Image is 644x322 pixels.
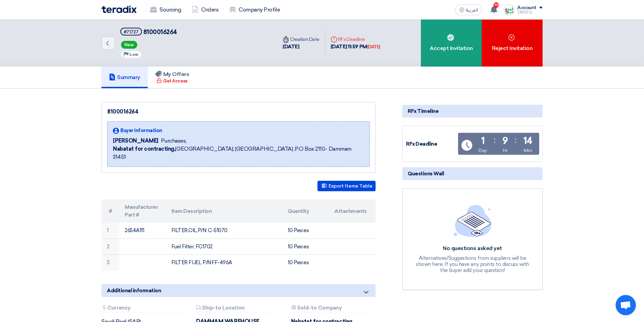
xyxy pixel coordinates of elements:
div: 9 [502,136,508,146]
td: 10 Pieces [282,239,329,255]
div: Hr [503,147,507,154]
div: #71727 [124,30,139,34]
span: 8100016264 [143,28,177,36]
th: Quantity [282,199,329,223]
div: 14 [523,136,532,146]
img: Teradix logo [101,5,137,13]
td: 3 [101,255,119,271]
div: Open chat [616,295,636,315]
div: : [494,134,496,146]
div: [DATE] [283,43,319,51]
a: Summary [101,67,148,88]
button: Export Items Table [317,181,376,191]
div: TAREEQ [517,10,543,14]
td: Fuel Filter, FC1702 [166,239,283,255]
div: Day [478,147,487,154]
a: Company Profile [224,2,285,17]
th: Attachments [329,199,376,223]
td: 2654A111 [119,223,166,239]
h5: 8100016264 [120,28,177,36]
th: Item Description [166,199,283,223]
span: [GEOGRAPHIC_DATA], [GEOGRAPHIC_DATA] ,P.O Box 2110- Dammam 31451 [113,145,364,161]
div: RFx Deadline [406,140,457,148]
div: Get Access [157,78,187,84]
div: RFx Deadline [331,36,380,43]
div: 1 [481,136,485,146]
a: Sourcing [145,2,186,17]
h5: My Offers [155,71,189,78]
button: العربية [455,4,482,15]
div: Ship-to Location [196,305,278,312]
div: : [515,134,517,146]
div: 8100016264 [107,108,370,116]
div: Sold-to Company [291,305,373,312]
div: Min [524,147,532,154]
img: empty_state_list.svg [454,205,492,237]
td: FILTER FUEL P/N:FF-496A [166,255,283,271]
div: Accept Invitation [421,20,482,67]
img: Screenshot___1727703618088.png [504,4,515,15]
div: Reject Invitation [482,20,543,67]
span: العربية [466,8,478,13]
div: Account [517,5,536,11]
span: New [121,41,137,49]
th: Manufacturer Part # [119,199,166,223]
td: 10 Pieces [282,255,329,271]
td: 2 [101,239,119,255]
div: [DATE] 11:59 PM [331,43,380,51]
td: 1 [101,223,119,239]
th: # [101,199,119,223]
span: Buyer Information [120,127,162,134]
div: Currency [101,305,183,312]
a: Orders [186,2,224,17]
span: Additional information [107,287,161,294]
div: [DATE] [367,44,380,50]
td: FILTER,OIL,P/N: C-51070 [166,223,283,239]
div: No questions asked yet [415,245,530,252]
a: My Offers Get Access [148,67,197,88]
span: [PERSON_NAME] [113,137,158,145]
span: Questions Wall [408,170,444,177]
div: Creation Date [283,36,319,43]
div: Alternatives/Suggestions from suppliers will be shown here, If you have any points to discuss wit... [415,255,530,273]
span: Low [129,52,138,57]
div: RFx Timeline [402,105,543,118]
h5: Summary [109,74,140,81]
span: Purchases, [161,137,187,145]
td: 10 Pieces [282,223,329,239]
span: 10 [494,2,499,8]
b: Nabatat for contracting, [113,146,175,152]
